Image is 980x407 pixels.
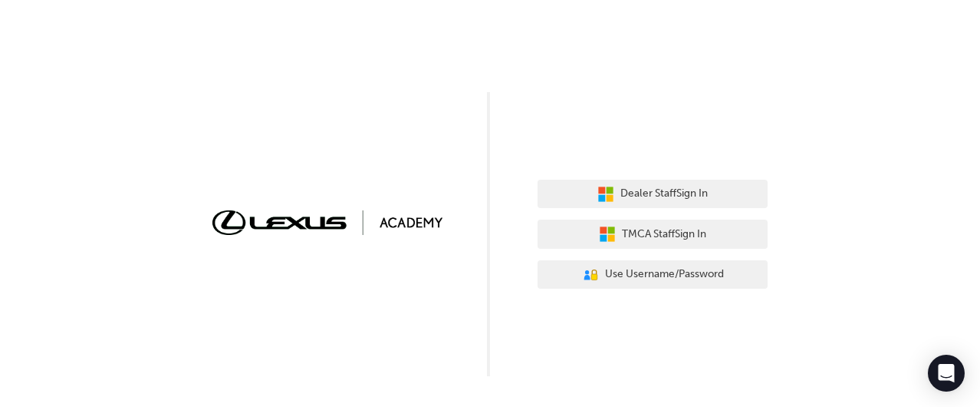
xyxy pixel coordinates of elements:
[538,180,768,209] button: Dealer StaffSign In
[538,260,768,290] button: Use Username/Password
[928,355,965,392] div: Open Intercom Messenger
[538,220,768,249] button: TMCA StaffSign In
[622,226,706,243] span: TMCA Staff Sign In
[620,185,708,203] span: Dealer Staff Sign In
[605,266,724,283] span: Use Username/Password
[212,210,442,234] img: Trak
